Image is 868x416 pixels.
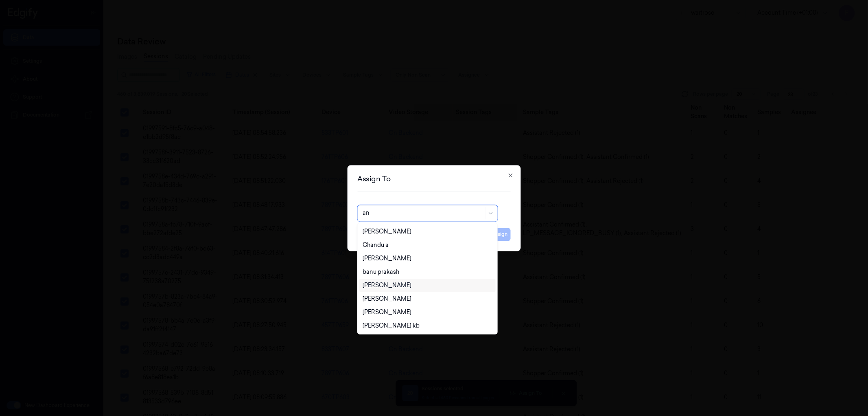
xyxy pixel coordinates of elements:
div: [PERSON_NAME] [363,227,411,236]
div: [PERSON_NAME] [363,254,411,263]
h2: Assign To [357,175,511,183]
div: [PERSON_NAME] [363,281,411,290]
div: Chandu a [363,241,389,249]
div: banu prakash [363,268,399,276]
div: [PERSON_NAME] [363,295,411,303]
div: [PERSON_NAME] kb [363,321,420,330]
div: [PERSON_NAME] [363,308,411,317]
